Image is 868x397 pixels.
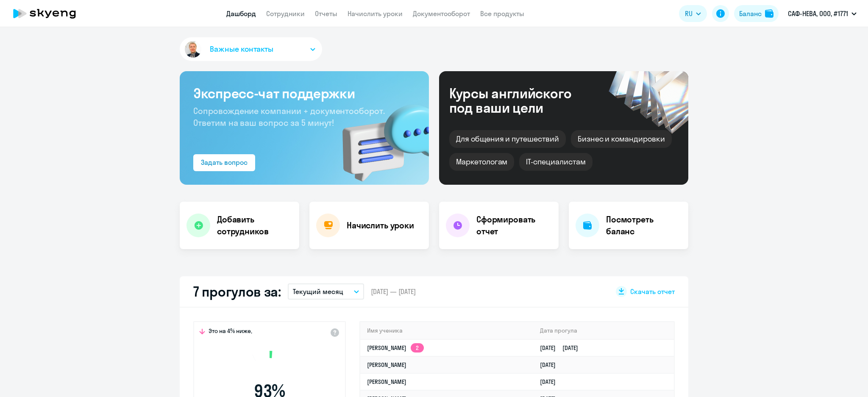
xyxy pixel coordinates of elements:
div: IT-специалистам [519,153,592,171]
app-skyeng-badge: 2 [411,343,424,353]
a: Начислить уроки [348,9,403,18]
th: Имя ученика [360,322,533,339]
a: [PERSON_NAME] [367,361,406,369]
a: [DATE] [540,361,562,369]
h4: Посмотреть баланс [606,214,682,237]
a: Документооборот [413,9,470,18]
span: [DATE] — [DATE] [371,287,416,296]
img: avatar [183,39,203,59]
a: Отчеты [315,9,337,18]
button: Балансbalance [734,5,779,22]
a: Сотрудники [266,9,305,18]
button: Важные контакты [180,37,322,61]
a: Все продукты [480,9,524,18]
img: bg-img [330,89,429,185]
div: Маркетологам [449,153,514,171]
button: Задать вопрос [193,154,255,171]
th: Дата прогула [533,322,674,339]
span: Скачать отчет [630,287,675,296]
span: Это на 4% ниже, [209,327,252,337]
h4: Добавить сотрудников [217,214,292,237]
div: Курсы английского под ваши цели [449,86,594,115]
div: Задать вопрос [201,157,248,167]
h2: 7 прогулов за: [193,283,281,300]
a: [PERSON_NAME] [367,378,406,386]
p: САФ-НЕВА, ООО, #1771 [788,8,848,19]
button: САФ-НЕВА, ООО, #1771 [784,3,861,24]
a: [DATE] [540,378,562,386]
a: [PERSON_NAME]2 [367,344,424,352]
p: Текущий месяц [293,286,343,297]
img: balance [765,9,773,18]
button: Текущий месяц [288,283,364,300]
a: [DATE][DATE] [540,344,585,352]
h3: Экспресс-чат поддержки [193,85,415,102]
div: Баланс [739,8,762,19]
a: Дашборд [226,9,256,18]
span: Сопровождение компании + документооборот. Ответим на ваш вопрос за 5 минут! [193,105,385,128]
button: RU [679,5,707,22]
h4: Сформировать отчет [476,214,552,237]
div: Бизнес и командировки [571,130,672,148]
div: Для общения и путешествий [449,130,566,148]
span: Важные контакты [210,44,273,55]
span: RU [685,8,693,19]
h4: Начислить уроки [347,219,414,231]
